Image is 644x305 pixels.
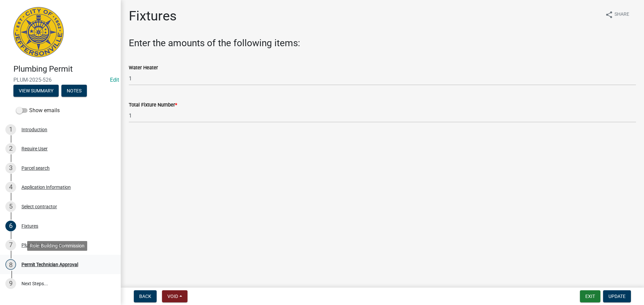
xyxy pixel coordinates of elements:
label: Show emails [16,106,60,115]
div: 6 [5,221,16,231]
div: 4 [5,182,16,193]
div: 1 [5,124,16,135]
a: Edit [110,77,119,83]
label: Water Heater [129,66,158,70]
div: Parcel search [21,166,50,170]
wm-modal-confirm: Summary [13,88,59,94]
wm-modal-confirm: Edit Application Number [110,77,119,83]
button: Back [134,290,157,302]
span: Share [614,11,629,19]
div: 5 [5,201,16,212]
div: 2 [5,143,16,154]
div: 8 [5,259,16,270]
button: Exit [580,290,600,302]
button: Update [603,290,631,302]
label: Total Fixture Number [129,103,177,107]
img: City of Jeffersonville, Indiana [13,7,64,57]
span: Void [167,294,178,299]
i: share [605,11,613,19]
div: Application Information [21,185,71,189]
span: Update [608,294,626,299]
span: Back [139,294,151,299]
div: 7 [5,240,16,250]
div: Require User [21,146,48,151]
h4: Plumbing Permit [13,64,115,74]
button: Void [162,290,187,302]
span: PLUM-2025-526 [13,77,107,83]
button: shareShare [600,8,635,21]
button: View Summary [13,85,59,97]
h3: Enter the amounts of the following items: [129,37,636,49]
div: Permit Technician Approval [21,262,78,267]
wm-modal-confirm: Notes [61,88,87,94]
div: Select contractor [21,204,57,209]
div: 9 [5,278,16,289]
button: Notes [61,85,87,97]
div: Fixtures [21,224,38,228]
div: 3 [5,163,16,173]
div: Introduction [21,127,47,132]
h1: Fixtures [129,8,177,24]
div: Role: Building Commission [27,241,87,251]
div: Plumbing Application [21,243,66,247]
